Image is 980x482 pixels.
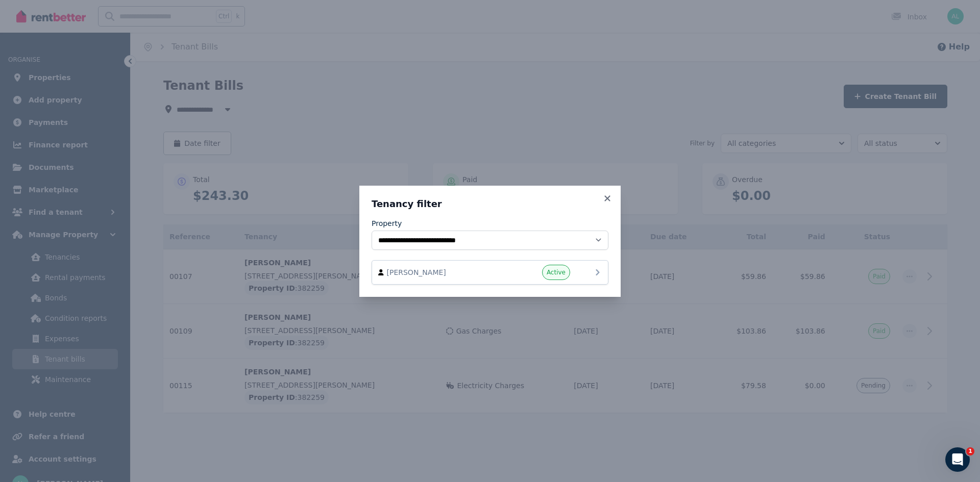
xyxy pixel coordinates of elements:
[966,447,974,455] span: 1
[372,198,608,210] h3: Tenancy filter
[945,447,970,472] iframe: Intercom live chat
[547,268,566,276] span: Active
[372,260,608,285] a: [PERSON_NAME]Active
[387,267,503,277] span: [PERSON_NAME]
[372,218,402,229] label: Property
